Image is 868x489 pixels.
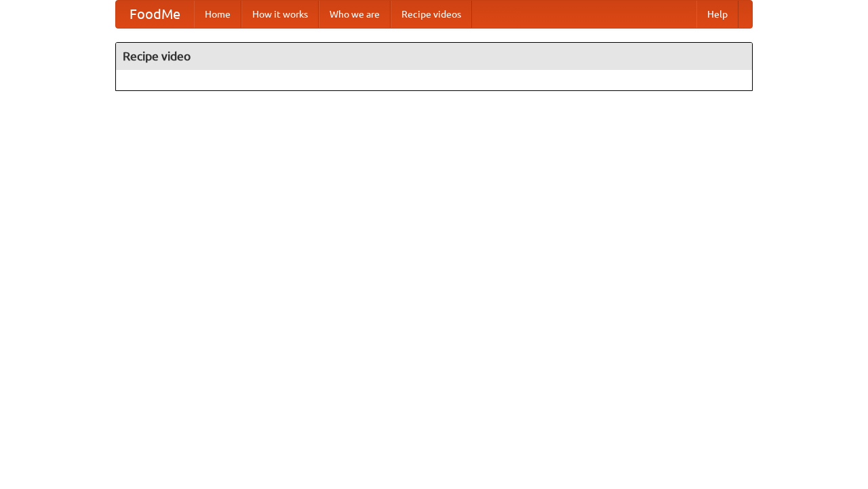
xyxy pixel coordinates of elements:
[319,1,391,28] a: Who we are
[696,1,738,28] a: Help
[391,1,472,28] a: Recipe videos
[116,1,194,28] a: FoodMe
[194,1,241,28] a: Home
[241,1,319,28] a: How it works
[116,43,752,70] h4: Recipe video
